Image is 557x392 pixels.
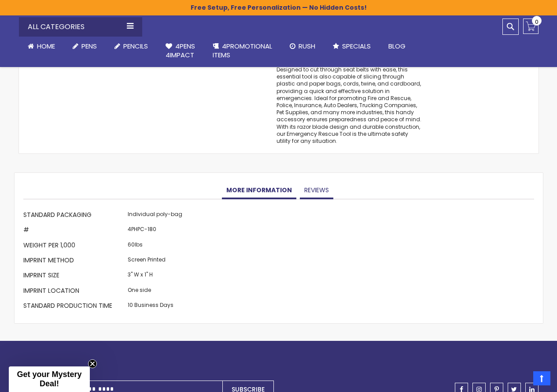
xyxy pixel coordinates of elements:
th: Imprint Method [23,254,125,269]
div: All Categories [19,17,142,37]
span: Home [37,41,55,51]
th: Imprint Size [23,269,125,284]
td: 3" W x 1" H [125,269,184,284]
th: Weight per 1,000 [23,239,125,254]
span: Blog [388,41,406,51]
iframe: Google Customer Reviews [484,368,557,392]
div: Get your Mystery Deal!Close teaser [9,366,90,392]
td: 4PHPC-180 [125,224,184,239]
a: More Information [222,182,296,199]
td: Individual poly-bag [125,208,184,223]
span: Rush [299,41,315,51]
span: 0 [535,18,539,26]
a: Blog [380,37,414,56]
span: Pencils [123,41,148,51]
button: Close teaser [88,359,97,368]
a: Rush [281,37,324,56]
span: 4PROMOTIONAL ITEMS [213,41,272,60]
td: 60lbs [125,239,184,254]
td: 10 Business Days [125,299,184,314]
a: 0 [523,19,539,34]
span: Specials [342,41,371,51]
span: 4Pens 4impact [166,41,195,60]
th: # [23,224,125,239]
a: 4Pens4impact [157,37,204,65]
a: Specials [324,37,380,56]
a: Home [19,37,64,56]
td: One side [125,284,184,299]
td: Screen Printed [125,254,184,269]
a: Reviews [300,182,333,199]
span: Get your Mystery Deal! [17,370,81,388]
th: Imprint Location [23,284,125,299]
th: Standard Production Time [23,299,125,314]
th: Standard Packaging [23,208,125,223]
div: Our versatile Emergency Rescue Tool, a must-have for any safety-conscious individual or organizat... [277,52,423,145]
a: Pens [64,37,106,56]
a: 4PROMOTIONALITEMS [204,37,281,65]
span: Pens [81,41,97,51]
a: Pencils [106,37,157,56]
